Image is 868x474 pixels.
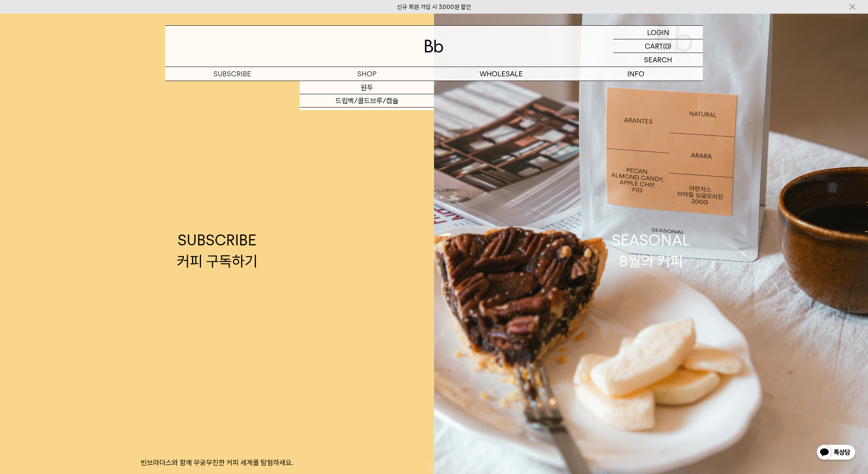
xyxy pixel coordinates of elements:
img: 카카오톡 채널 1:1 채팅 버튼 [816,444,856,462]
img: 로고 [425,40,443,53]
a: 선물세트 [300,107,434,121]
p: INFO [568,67,703,81]
a: LOGIN [613,26,703,39]
p: SEARCH [644,53,672,67]
div: SEASONAL 8월의 커피 [612,230,690,271]
div: SUBSCRIBE 커피 구독하기 [177,230,258,271]
p: WHOLESALE [434,67,568,81]
a: CART (0) [613,39,703,53]
a: 신규 회원 가입 시 3,000원 할인 [397,4,471,11]
p: CART [645,39,663,53]
p: (0) [663,39,671,53]
a: 원두 [300,81,434,94]
a: SHOP [300,67,434,81]
a: SUBSCRIBE [165,67,300,81]
p: LOGIN [647,26,669,39]
a: 드립백/콜드브루/캡슐 [300,94,434,107]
